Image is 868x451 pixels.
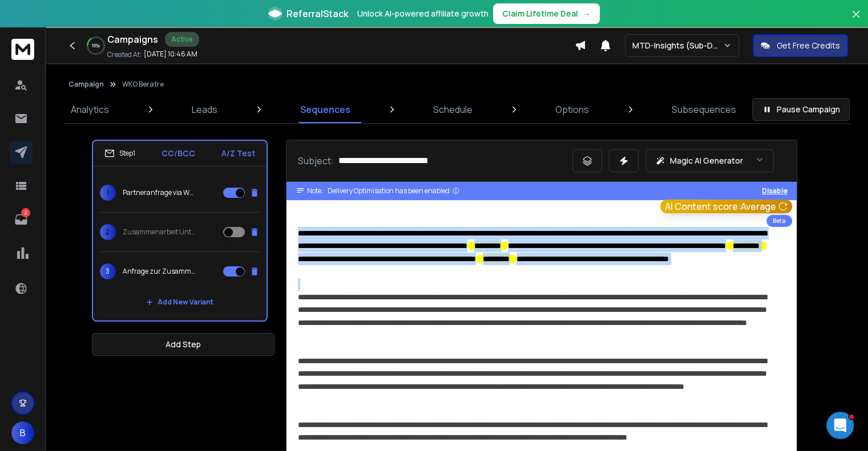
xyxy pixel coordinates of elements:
h1: Campaigns [107,32,158,46]
button: Claim Lifetime Deal→ [493,3,600,24]
p: MTD-Insights (Sub-Domains) [632,40,723,51]
div: Step 1 [104,148,135,159]
p: Leads [192,103,217,116]
span: 1 [100,185,116,201]
p: Analytics [71,103,109,116]
a: Leads [185,96,224,123]
a: Options [548,96,596,123]
p: 2 [21,208,30,217]
p: Magic AI Generator [670,155,743,166]
span: 3 [100,263,116,279]
p: Unlock AI-powered affiliate growth [357,8,488,19]
div: Beta [766,215,792,227]
button: Get Free Credits [753,34,848,57]
span: ReferralStack [286,7,348,21]
a: Subsequences [665,96,743,123]
span: 2 [100,224,116,240]
button: Add Step [92,333,274,356]
p: [DATE] 10:46 AM [144,50,197,59]
a: Sequences [293,96,357,123]
button: AI Content score:Average [660,200,792,213]
p: Subsequences [672,103,736,116]
button: Magic AI Generator [645,149,774,172]
div: Delivery Optimisation has been enabled [328,186,460,196]
button: Close banner [849,7,863,34]
button: B [11,421,34,444]
div: Active [165,32,199,47]
p: A/Z Test [221,148,255,159]
p: CC/BCC [162,148,195,159]
iframe: Intercom live chat [826,412,854,439]
p: Subject: [298,154,334,168]
span: Note: [307,186,323,196]
p: 16 % [92,42,100,49]
li: Step1CC/BCCA/Z Test1Partneranfrage via WKO – Unternehmensdiagnostik2Zusammenarbeit Unternehmensdi... [92,140,268,322]
span: → [583,8,591,19]
button: Campaign [68,80,104,89]
p: Sequences [300,103,350,116]
p: WKO Beratre [122,80,164,89]
button: Pause Campaign [752,98,850,121]
p: Get Free Credits [777,40,840,51]
p: Partneranfrage via WKO – Unternehmensdiagnostik [123,188,196,197]
button: Add New Variant [137,291,223,314]
button: Disable [762,186,788,196]
p: Zusammenarbeit Unternehmensdiagnostik? [123,227,196,237]
p: Anfrage zur Zusammenarbeit [123,267,196,276]
p: Schedule [433,103,473,116]
a: Schedule [426,96,479,123]
a: 2 [10,208,33,231]
p: Options [555,103,589,116]
a: Analytics [64,96,116,123]
p: Created At: [107,50,142,59]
